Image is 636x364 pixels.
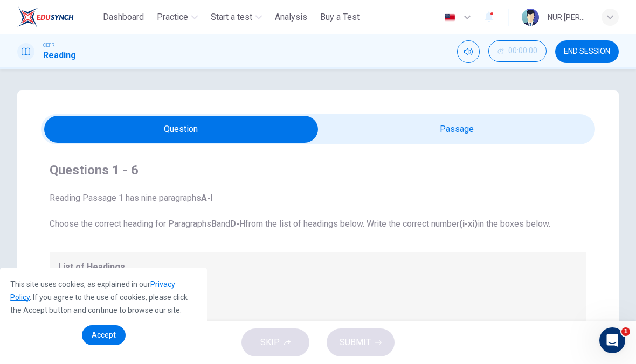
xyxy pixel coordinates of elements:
[457,40,480,63] div: Mute
[50,162,586,179] h4: Questions 1 - 6
[621,327,630,336] span: 1
[320,11,360,24] span: Buy a Test
[230,219,245,229] b: D-H
[275,11,307,24] span: Analysis
[459,219,478,229] b: (i-xi)
[99,8,148,27] button: Dashboard
[10,280,175,302] a: Privacy Policy
[443,13,457,22] img: en
[92,331,116,339] span: Accept
[43,49,76,62] h1: Reading
[488,40,547,62] button: 00:00:00
[58,261,578,274] span: List of Headings
[316,8,364,27] button: Buy a Test
[82,325,126,345] a: dismiss cookie message
[43,41,54,49] span: CEFR
[522,9,539,26] img: Profile picture
[10,280,188,314] span: This site uses cookies, as explained in our . If you agree to the use of cookies, please click th...
[157,11,188,24] span: Practice
[50,192,586,230] span: Reading Passage 1 has nine paragraphs Choose the correct heading for Paragraphs and from the list...
[488,40,547,63] div: Hide
[211,11,252,24] span: Start a test
[508,47,537,55] span: 00:00:00
[201,193,212,203] b: A-I
[564,47,610,56] span: END SESSION
[103,11,144,24] span: Dashboard
[17,6,99,28] a: ELTC logo
[153,8,202,27] button: Practice
[555,40,619,63] button: END SESSION
[599,327,625,353] iframe: Intercom live chat
[548,11,589,24] div: NUR [PERSON_NAME]
[271,8,312,27] button: Analysis
[206,8,266,27] button: Start a test
[17,6,74,28] img: ELTC logo
[211,219,217,229] b: B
